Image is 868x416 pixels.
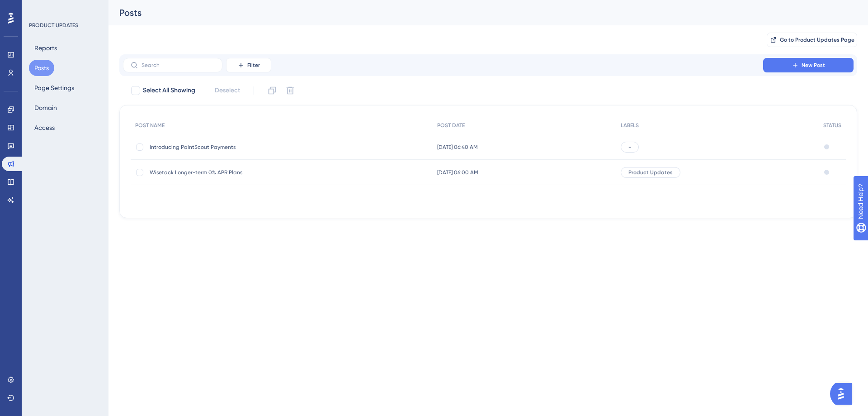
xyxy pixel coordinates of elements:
[143,85,195,96] span: Select All Showing
[437,143,478,151] span: [DATE] 06:40 AM
[628,143,631,151] span: -
[802,62,825,69] span: New Post
[29,22,78,29] div: PRODUCT UPDATES
[437,122,465,129] span: POST DATE
[830,380,857,407] iframe: UserGuiding AI Assistant Launcher
[29,80,80,96] button: Page Settings
[119,6,835,19] div: Posts
[226,58,271,72] button: Filter
[29,120,60,136] button: Access
[767,33,857,47] button: Go to Product Updates Page
[823,122,841,129] span: STATUS
[247,62,260,69] span: Filter
[21,2,57,13] span: Need Help?
[29,100,62,116] button: Domain
[142,62,215,68] input: Search
[215,85,240,96] span: Deselect
[135,122,165,129] span: POST NAME
[150,169,294,176] span: Wisetack Longer-term 0% APR Plans
[29,60,54,76] button: Posts
[29,40,62,56] button: Reports
[437,169,478,176] span: [DATE] 06:00 AM
[628,169,673,176] span: Product Updates
[763,58,854,72] button: New Post
[780,36,854,43] span: Go to Product Updates Page
[150,143,294,151] span: Introducing PaintScout Payments
[621,122,639,129] span: LABELS
[207,82,248,99] button: Deselect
